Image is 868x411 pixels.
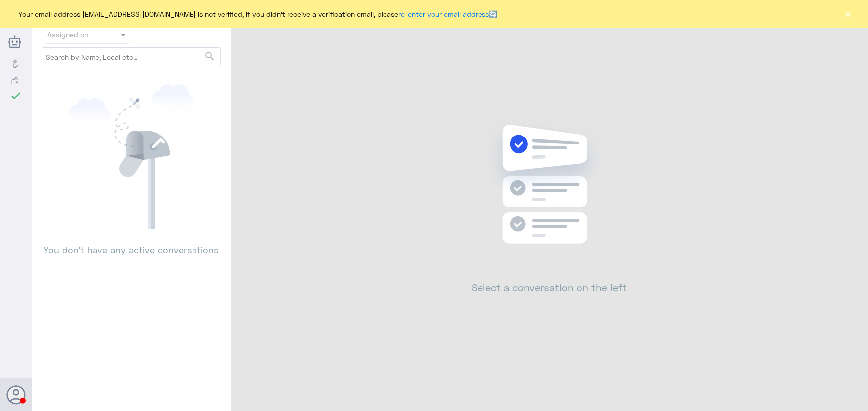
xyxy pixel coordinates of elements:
[843,9,853,19] button: ×
[204,50,216,62] span: search
[472,281,627,293] h2: Select a conversation on the left
[19,9,498,19] span: Your email address [EMAIL_ADDRESS][DOMAIN_NAME] is not verified, if you didn't receive a verifica...
[6,385,25,404] button: Avatar
[204,48,216,65] button: search
[10,90,22,102] i: check
[42,48,220,66] input: Search by Name, Local etc…
[42,229,221,257] p: You don’t have any active conversations
[399,10,489,18] a: re-enter your email address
